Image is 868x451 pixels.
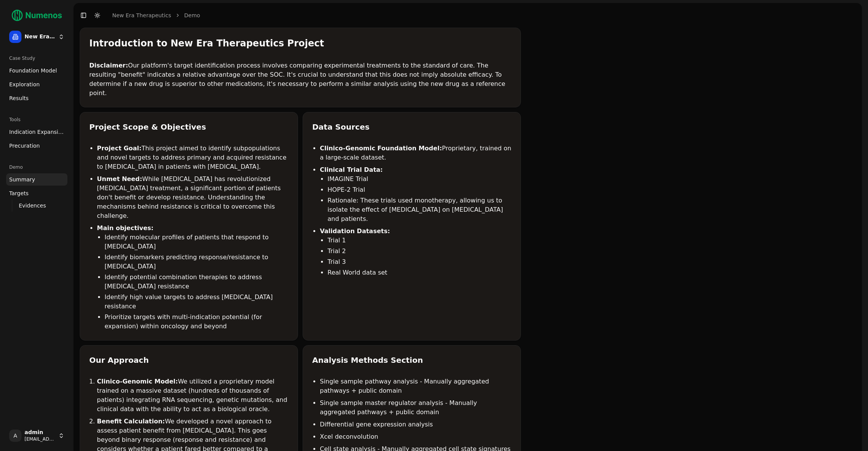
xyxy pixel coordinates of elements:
[105,313,288,331] li: Prioritize targets with multi-indication potential (for expansion) within oncology and beyond
[320,377,511,395] li: Single sample pathway analysis - Manually aggregated pathways + public domain
[184,12,200,19] a: Demo
[89,61,511,98] p: Our platform's target identification process involves comparing experimental treatments to the st...
[25,429,55,436] span: admin
[9,128,64,136] span: Indication Expansion
[97,175,142,183] strong: Unmet Need:
[328,257,511,267] li: Trial 3
[320,420,511,429] li: Differential gene expression analysis
[97,144,288,171] li: This project aimed to identify subpopulations and novel targets to address primary and acquired r...
[312,355,511,365] div: Analysis Methods Section
[97,224,154,232] strong: Main objectives:
[320,227,390,235] strong: Validation Datasets:
[9,81,40,88] span: Exploration
[9,142,40,150] span: Precuration
[9,176,35,183] span: Summary
[6,92,67,104] a: Results
[89,355,288,365] div: Our Approach
[25,436,55,442] span: [EMAIL_ADDRESS]
[328,247,511,256] li: Trial 2
[97,145,141,152] strong: Project Goal:
[112,12,171,19] a: New Era Therapeutics
[16,200,58,211] a: Evidences
[105,253,288,271] li: Identify biomarkers predicting response/resistance to [MEDICAL_DATA]
[25,33,55,40] span: New Era Therapeutics
[97,377,288,414] li: We utilized a proprietary model trained on a massive dataset (hundreds of thousands of patients) ...
[97,378,178,385] strong: Clinico-Genomic Model:
[328,268,511,277] li: Real World data set
[328,196,511,224] li: Rationale: These trials used monotherapy, allowing us to isolate the effect of [MEDICAL_DATA] on ...
[6,52,67,64] div: Case Study
[9,189,29,197] span: Targets
[312,122,511,132] div: Data Sources
[112,12,200,19] nav: breadcrumb
[320,398,511,417] li: Single sample master regulator analysis - Manually aggregated pathways + public domain
[328,174,511,184] li: IMAGINE Trial
[6,126,67,138] a: Indication Expansion
[89,37,511,49] div: Introduction to New Era Therapeutics Project
[320,144,511,162] li: Proprietary, trained on a large-scale dataset.
[328,236,511,245] li: Trial 1
[6,78,67,91] a: Exploration
[6,173,67,186] a: Summary
[6,187,67,199] a: Targets
[320,432,511,441] li: Xcel deconvolution
[6,28,67,46] button: New Era Therapeutics
[328,185,511,194] li: HOPE-2 Trial
[19,202,46,209] span: Evidences
[9,94,29,102] span: Results
[6,161,67,173] div: Demo
[6,64,67,77] a: Foundation Model
[6,6,67,25] img: Numenos
[89,122,288,132] div: Project Scope & Objectives
[97,174,288,221] li: While [MEDICAL_DATA] has revolutionized [MEDICAL_DATA] treatment, a significant portion of patien...
[105,293,288,311] li: Identify high value targets to address [MEDICAL_DATA] resistance
[105,233,288,251] li: Identify molecular profiles of patients that respond to [MEDICAL_DATA]
[320,166,383,173] strong: Clinical Trial Data:
[9,430,21,442] span: A
[105,273,288,291] li: Identify potential combination therapies to address [MEDICAL_DATA] resistance
[320,145,442,152] strong: Clinico-Genomic Foundation Model:
[9,67,57,74] span: Foundation Model
[89,62,128,69] strong: Disclaimer:
[6,114,67,126] div: Tools
[6,426,67,445] button: Aadmin[EMAIL_ADDRESS]
[97,418,165,425] strong: Benefit Calculation:
[6,140,67,152] a: Precuration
